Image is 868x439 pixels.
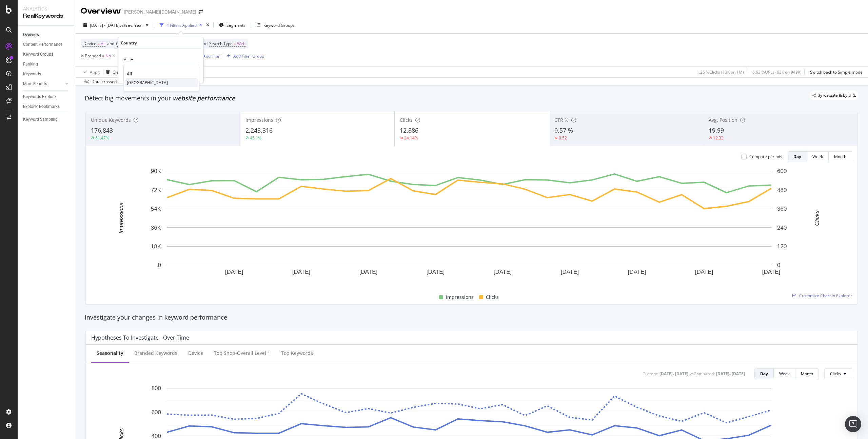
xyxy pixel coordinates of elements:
[23,103,70,110] a: Explorer Bookmarks
[23,41,70,48] a: Content Performance
[203,53,221,59] div: Add Filter
[263,22,295,28] div: Keyword Groups
[118,203,124,234] text: Impressions
[23,80,63,88] a: More Reports
[709,117,737,123] span: Avg. Position
[777,187,787,193] text: 480
[95,135,109,141] div: 61.47%
[777,225,787,231] text: 240
[628,269,646,275] text: [DATE]
[97,350,123,357] div: Seasonality
[103,66,123,77] button: Clear
[97,41,100,46] span: =
[845,416,861,432] div: Open Intercom Messenger
[752,69,802,75] div: 6.63 % URLs ( 63K on 949K )
[762,269,781,275] text: [DATE]
[105,51,111,61] span: No
[779,371,790,377] div: Week
[101,39,105,49] span: All
[446,293,474,301] span: Impressions
[23,61,38,68] div: Ranking
[121,40,137,46] div: Country
[777,243,787,250] text: 120
[812,154,823,159] div: Week
[157,20,205,31] button: 4 Filters Applied
[158,262,161,268] text: 0
[830,371,841,377] span: Clicks
[23,51,70,58] a: Keyword Groups
[23,71,41,78] div: Keywords
[216,20,248,31] button: Segments
[200,41,208,46] span: and
[554,117,569,123] span: CTR %
[807,151,829,162] button: Week
[716,371,745,377] div: [DATE] - [DATE]
[233,53,264,59] div: Add Filter Group
[91,126,113,134] span: 176,843
[237,39,245,49] span: Web
[23,5,70,12] div: Analytics
[90,69,100,75] div: Apply
[250,135,261,141] div: 45.1%
[793,154,801,159] div: Day
[214,350,270,357] div: Top Shop-Overall Level 1
[102,53,104,59] span: =
[777,168,787,174] text: 600
[205,22,211,28] div: times
[224,52,264,60] button: Add Filter Group
[23,71,70,78] a: Keywords
[400,126,418,134] span: 12,886
[120,22,143,28] span: vs Prev. Year
[23,61,70,68] a: Ranking
[124,57,129,62] span: All
[151,187,161,193] text: 72K
[85,313,859,322] div: Investigate your changes in keyword performance
[697,69,744,75] div: 1.26 % Clicks ( 13K on 1M )
[152,409,161,415] text: 600
[754,368,774,379] button: Day
[281,350,313,357] div: Top Keywords
[834,154,846,159] div: Month
[824,368,852,379] button: Clicks
[81,66,100,77] button: Apply
[554,126,573,134] span: 0.57 %
[226,22,245,28] span: Segments
[404,135,418,141] div: 24.14%
[127,71,132,77] span: All
[23,116,58,123] div: Keyword Sampling
[23,31,39,38] div: Overview
[151,225,161,231] text: 36K
[792,293,852,299] a: Customize Chart in Explorer
[709,126,724,134] span: 19.99
[152,385,161,392] text: 800
[760,371,768,377] div: Day
[817,93,856,97] span: By website & by URL
[245,126,273,134] span: 2,243,316
[829,151,852,162] button: Month
[749,154,782,159] div: Compare periods
[81,20,151,31] button: [DATE] - [DATE]vsPrev. Year
[777,262,780,268] text: 0
[134,350,177,357] div: Branded Keywords
[23,116,70,123] a: Keyword Sampling
[151,243,161,250] text: 18K
[81,5,121,17] div: Overview
[225,269,243,275] text: [DATE]
[400,117,413,123] span: Clicks
[90,22,120,28] span: [DATE] - [DATE]
[91,168,847,285] svg: A chart.
[23,31,70,38] a: Overview
[91,334,189,341] div: Hypotheses to Investigate - Over Time
[810,91,859,100] div: legacy label
[292,269,311,275] text: [DATE]
[559,135,567,141] div: 0.52
[23,93,70,100] a: Keywords Explorer
[807,66,863,77] button: Switch back to Simple mode
[659,371,688,377] div: [DATE] - [DATE]
[814,210,820,226] text: Clicks
[799,293,852,299] span: Customize Chart in Explorer
[194,52,221,60] button: Add Filter
[713,135,724,141] div: 12.33
[209,41,233,46] span: Search Type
